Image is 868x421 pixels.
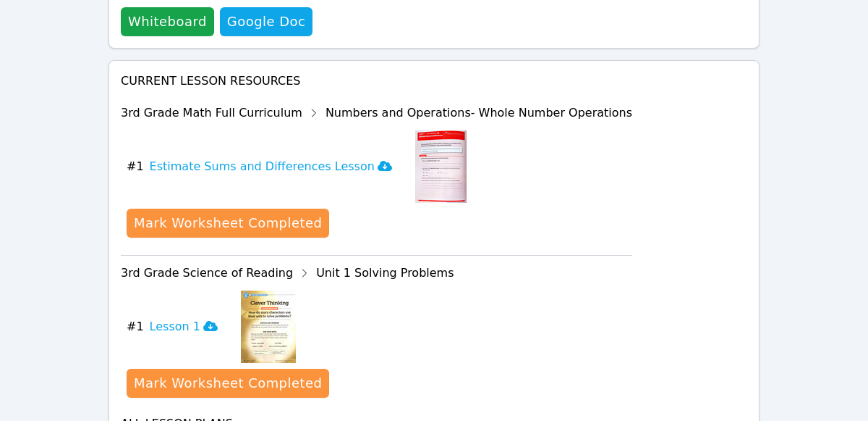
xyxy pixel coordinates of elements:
[121,262,632,285] div: 3rd Grade Science of Reading Unit 1 Solving Problems
[127,318,144,335] span: # 1
[220,7,312,36] a: Google Doc
[127,291,229,363] button: #1Lesson 1
[121,72,747,90] h4: Current Lesson Resources
[121,7,214,36] button: Whiteboard
[150,318,218,335] h3: Lesson 1
[127,130,404,203] button: #1Estimate Sums and Differences Lesson
[127,158,144,175] span: # 1
[127,209,329,238] button: Mark Worksheet Completed
[134,213,322,233] div: Mark Worksheet Completed
[134,373,322,393] div: Mark Worksheet Completed
[415,130,467,203] img: Estimate Sums and Differences Lesson
[127,369,329,398] button: Mark Worksheet Completed
[150,158,392,175] h3: Estimate Sums and Differences Lesson
[121,101,632,125] div: 3rd Grade Math Full Curriculum Numbers and Operations- Whole Number Operations
[241,291,296,363] img: Lesson 1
